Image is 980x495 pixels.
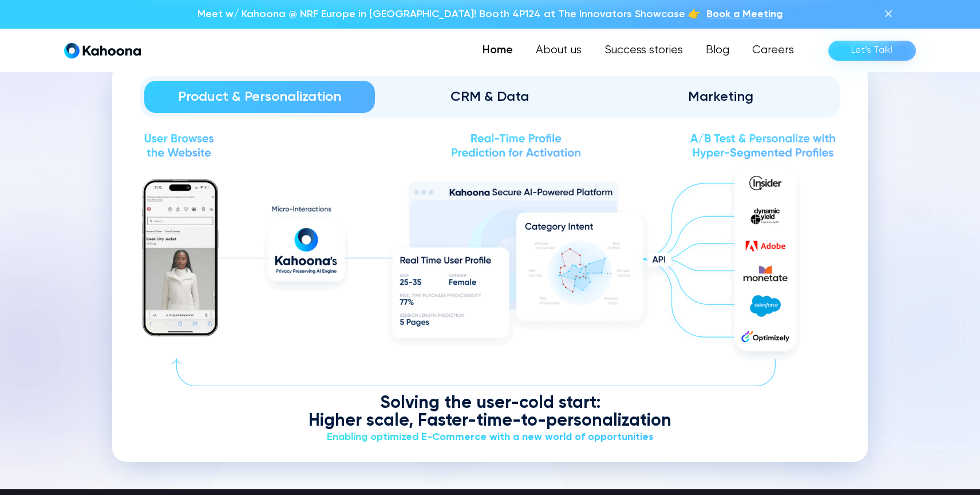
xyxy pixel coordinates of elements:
[851,41,893,60] div: Let’s Talk!
[706,9,783,19] span: Book a Meeting
[828,41,916,61] a: Let’s Talk!
[140,430,840,445] div: Enabling optimized E-Commerce with a new world of opportunities
[706,7,783,22] a: Book a Meeting
[471,39,524,62] a: Home
[694,39,741,62] a: Blog
[197,7,701,22] p: Meet w/ Kahoona @ NRF Europe in [GEOGRAPHIC_DATA]! Booth 4P124 at The Innovators Showcase 👉
[391,88,590,106] div: CRM & Data
[741,39,805,62] a: Careers
[64,42,141,59] a: home
[140,395,840,430] div: Solving the user-cold start: Higher scale, Faster-time-to-personalization
[524,39,593,62] a: About us
[621,88,820,106] div: Marketing
[593,39,694,62] a: Success stories
[160,88,359,106] div: Product & Personalization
